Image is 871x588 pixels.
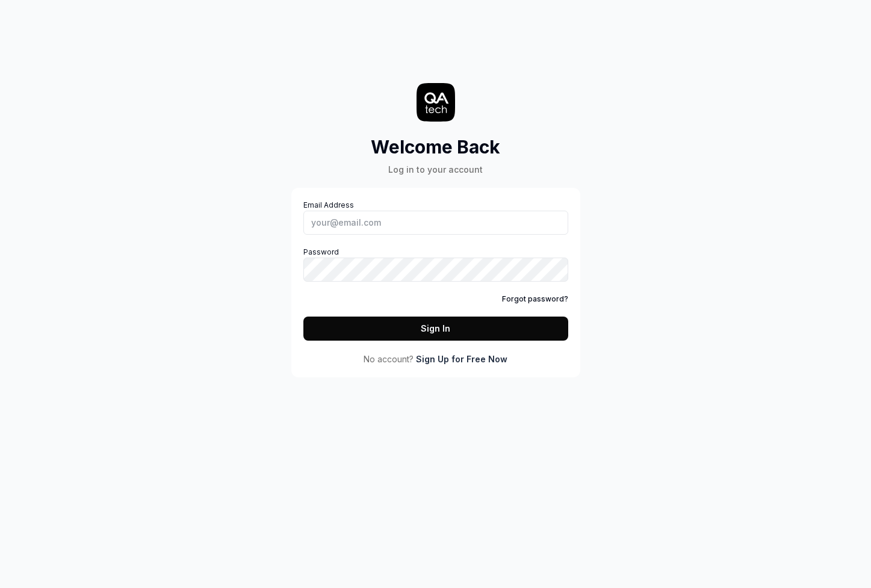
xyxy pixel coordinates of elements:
[364,353,414,365] span: No account?
[416,353,507,365] a: Sign Up for Free Now
[303,200,568,235] label: Email Address
[303,317,568,341] button: Sign In
[303,211,568,235] input: Email Address
[371,134,500,161] h2: Welcome Back
[303,247,568,282] label: Password
[502,294,568,305] a: Forgot password?
[371,163,500,176] div: Log in to your account
[303,258,568,282] input: Password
